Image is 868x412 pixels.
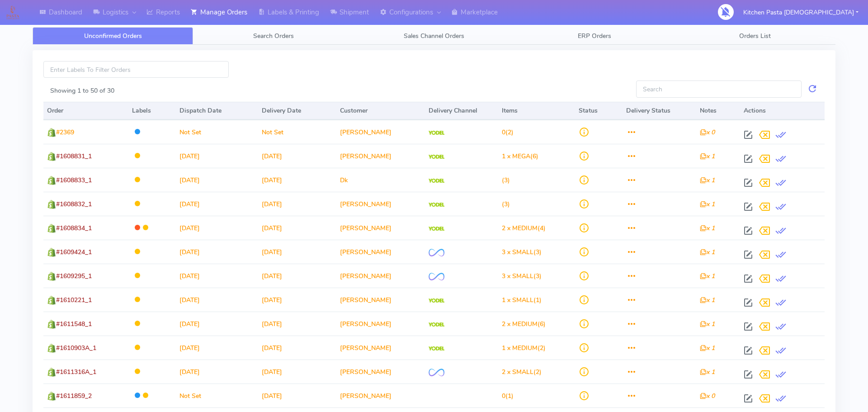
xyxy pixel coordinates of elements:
span: #1611316A_1 [56,368,96,376]
span: 0 [502,392,505,400]
td: Not Set [176,384,258,407]
img: Yodel [429,131,444,135]
span: (4) [502,224,546,232]
span: (3) [502,272,542,280]
img: Yodel [429,203,444,207]
i: x 1 [700,320,715,328]
td: [PERSON_NAME] [336,360,425,384]
img: Yodel [429,179,444,183]
span: #1611548_1 [56,320,92,328]
label: Showing 1 to 50 of 30 [50,86,114,95]
span: (1) [502,392,514,400]
img: Yodel [429,155,444,159]
i: x 1 [700,224,715,232]
i: x 1 [700,296,715,304]
span: (2) [502,368,542,376]
th: Delivery Date [258,102,336,120]
td: [DATE] [176,264,258,288]
span: (6) [502,152,538,161]
span: 2 x SMALL [502,368,533,376]
i: x 1 [700,272,715,280]
td: [PERSON_NAME] [336,120,425,144]
td: [DATE] [258,144,336,168]
td: Not Set [176,120,258,144]
td: [DATE] [176,192,258,216]
span: #1610903A_1 [56,344,96,352]
span: (1) [502,296,542,304]
td: [DATE] [176,144,258,168]
td: [DATE] [258,192,336,216]
td: [DATE] [176,360,258,384]
span: #1608831_1 [56,152,92,161]
span: 1 x MEDIUM [502,344,538,352]
td: [DATE] [258,264,336,288]
th: Delivery Channel [425,102,498,120]
button: Kitchen Pasta [DEMOGRAPHIC_DATA] [736,3,865,22]
span: #1609424_1 [56,248,92,256]
i: x 1 [700,368,715,376]
th: Dispatch Date [176,102,258,120]
span: (3) [502,176,510,185]
td: [PERSON_NAME] [336,144,425,168]
span: Orders List [739,32,771,40]
td: [PERSON_NAME] [336,312,425,336]
i: x 1 [700,200,715,208]
td: [DATE] [176,240,258,264]
td: [PERSON_NAME] [336,216,425,240]
span: #2369 [56,128,74,137]
span: Search Orders [253,32,294,40]
td: [PERSON_NAME] [336,240,425,264]
th: Labels [128,102,176,120]
td: Dk [336,168,425,192]
td: Not Set [258,120,336,144]
img: OnFleet [429,273,444,280]
td: [PERSON_NAME] [336,384,425,407]
span: #1611859_2 [56,392,92,400]
span: Unconfirmed Orders [84,32,142,40]
span: ERP Orders [578,32,611,40]
span: (3) [502,200,510,208]
span: 3 x SMALL [502,272,533,280]
span: 2 x MEDIUM [502,320,538,328]
span: 0 [502,128,505,137]
th: Notes [696,102,741,120]
span: (3) [502,248,542,256]
span: Sales Channel Orders [404,32,464,40]
td: [PERSON_NAME] [336,336,425,360]
td: [DATE] [258,336,336,360]
th: Customer [336,102,425,120]
i: x 1 [700,176,715,185]
td: [PERSON_NAME] [336,264,425,288]
td: [DATE] [176,312,258,336]
th: Status [575,102,623,120]
th: Delivery Status [623,102,696,120]
td: [DATE] [258,312,336,336]
img: OnFleet [429,249,444,256]
th: Items [498,102,575,120]
span: #1608833_1 [56,176,92,185]
span: 3 x SMALL [502,248,533,256]
span: #1610221_1 [56,296,92,304]
th: Actions [740,102,825,120]
i: x 0 [700,392,715,400]
td: [DATE] [258,240,336,264]
td: [DATE] [258,288,336,312]
i: x 1 [700,248,715,256]
span: 1 x MEGA [502,152,530,161]
img: OnFleet [429,369,444,376]
input: Enter Labels To Filter Orders [43,61,229,78]
span: 2 x MEDIUM [502,224,538,232]
td: [DATE] [176,216,258,240]
i: x 1 [700,152,715,161]
td: [PERSON_NAME] [336,192,425,216]
td: [DATE] [176,288,258,312]
span: #1608832_1 [56,200,92,208]
td: [DATE] [258,384,336,407]
td: [DATE] [258,168,336,192]
img: Yodel [429,322,444,327]
img: Yodel [429,346,444,351]
td: [DATE] [176,168,258,192]
i: x 1 [700,344,715,352]
img: Yodel [429,298,444,303]
span: 1 x SMALL [502,296,533,304]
